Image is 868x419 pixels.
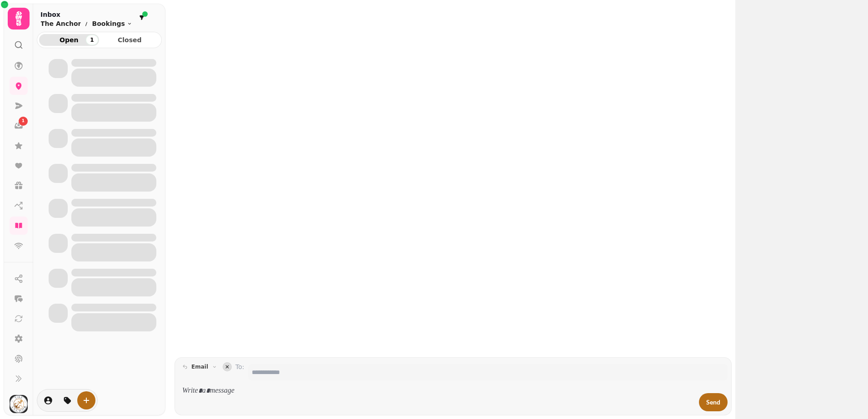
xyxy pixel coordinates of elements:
[100,34,160,46] button: Closed
[107,37,153,43] span: Closed
[136,12,147,23] button: filter
[699,393,728,411] button: Send
[235,362,244,380] label: To:
[40,19,81,28] p: The Anchor
[40,10,132,19] h2: Inbox
[179,361,221,372] button: email
[92,19,132,28] button: Bookings
[706,399,720,405] span: Send
[46,37,92,43] span: Open
[40,19,132,28] nav: breadcrumb
[10,395,28,413] img: User avatar
[86,35,98,45] div: 1
[8,395,30,413] button: User avatar
[22,118,25,124] span: 1
[77,391,95,409] button: create-convo
[223,362,232,371] button: collapse
[39,34,99,46] button: Open1
[58,391,76,409] button: tag-thread
[10,117,28,135] a: 1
